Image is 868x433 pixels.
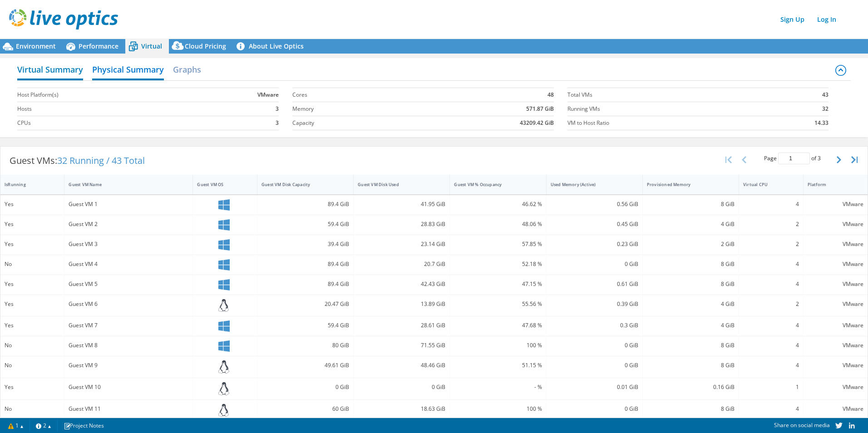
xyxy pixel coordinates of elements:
div: Guest VM 7 [69,320,188,330]
b: VMware [257,90,279,99]
div: 2 [743,299,799,309]
b: 571.87 GiB [526,104,554,113]
div: 0 GiB [551,360,638,370]
div: VMware [808,360,863,370]
h2: Virtual Summary [17,60,83,80]
a: Log In [813,13,841,26]
div: VMware [808,320,863,330]
div: Guest VM Disk Capacity [261,182,338,187]
img: live_optics_svg.svg [9,9,118,30]
div: Yes [5,199,60,209]
div: Guest VM 1 [69,199,188,209]
label: CPUs [17,118,196,128]
div: 46.62 % [454,199,542,209]
div: 4 [743,404,799,414]
div: 0 GiB [358,382,445,392]
div: Guest VM OS [197,182,242,187]
div: Guest VM Name [69,182,178,187]
div: Used Memory (Active) [551,182,627,187]
span: Virtual [141,42,162,50]
div: Yes [5,219,60,229]
div: 47.68 % [454,320,542,330]
div: 0.61 GiB [551,279,638,289]
div: 39.4 GiB [261,239,349,249]
div: Guest VM 5 [69,279,188,289]
div: VMware [808,404,863,414]
div: 47.15 % [454,279,542,289]
div: 0.3 GiB [551,320,638,330]
label: VM to Host Ratio [567,118,768,128]
div: 4 GiB [647,320,735,330]
div: VMware [808,239,863,249]
div: 89.4 GiB [261,259,349,269]
div: 4 GiB [647,299,735,309]
b: 3 [276,118,279,128]
div: - % [454,382,542,392]
label: Cores [292,90,406,99]
b: 43209.42 GiB [520,118,554,128]
label: Hosts [17,104,196,113]
div: No [5,340,60,350]
label: Capacity [292,118,406,128]
div: 49.61 GiB [261,360,349,370]
b: 3 [276,104,279,113]
a: About Live Optics [233,39,311,54]
div: VMware [808,340,863,350]
div: 51.15 % [454,360,542,370]
div: 41.95 GiB [358,199,445,209]
b: 32 [822,104,829,113]
div: VMware [808,259,863,269]
div: 4 [743,320,799,330]
div: No [5,360,60,370]
span: 3 [818,154,821,162]
div: Yes [5,382,60,392]
div: 8 GiB [647,279,735,289]
div: VMware [808,382,863,392]
div: 13.89 GiB [358,299,445,309]
div: 59.4 GiB [261,320,349,330]
div: Virtual CPU [743,182,788,187]
div: IsRunning [5,182,49,187]
div: VMware [808,199,863,209]
div: 4 [743,199,799,209]
div: 8 GiB [647,340,735,350]
div: 18.63 GiB [358,404,445,414]
div: Yes [5,239,60,249]
div: 52.18 % [454,259,542,269]
div: 60 GiB [261,404,349,414]
b: 14.33 [814,118,829,128]
div: VMware [808,219,863,229]
div: 4 [743,259,799,269]
span: Performance [79,42,118,50]
div: 57.85 % [454,239,542,249]
span: Environment [16,42,56,50]
label: Total VMs [567,90,768,99]
div: VMware [808,279,863,289]
div: 2 [743,239,799,249]
div: Guest VM 8 [69,340,188,350]
div: 4 [743,279,799,289]
div: 0 GiB [551,259,638,269]
label: Running VMs [567,104,768,113]
div: 55.56 % [454,299,542,309]
span: 32 Running / 43 Total [57,154,145,167]
input: jump to page [778,153,810,164]
div: Guest VMs: [0,147,154,175]
label: Memory [292,104,406,113]
div: 2 [743,219,799,229]
div: Yes [5,320,60,330]
div: 4 [743,360,799,370]
div: Guest VM 9 [69,360,188,370]
div: Guest VM 6 [69,299,188,309]
div: 48.46 GiB [358,360,445,370]
div: 2 GiB [647,239,735,249]
span: Page of [764,153,821,164]
div: 80 GiB [261,340,349,350]
div: Guest VM % Occupancy [454,182,531,187]
div: 8 GiB [647,199,735,209]
div: 20.47 GiB [261,299,349,309]
div: 1 [743,382,799,392]
div: 71.55 GiB [358,340,445,350]
a: 1 [2,420,30,431]
div: 0.45 GiB [551,219,638,229]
